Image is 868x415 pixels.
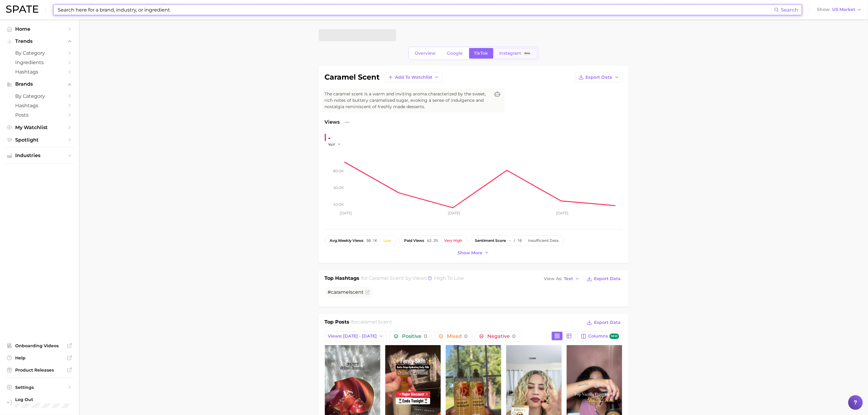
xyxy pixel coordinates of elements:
[330,238,364,243] span: weekly views
[585,275,622,283] button: Export Data
[594,276,621,281] span: Export Data
[325,74,380,81] h1: caramel scent
[361,275,464,283] h2: for by Views
[427,238,438,243] span: 63.3%
[410,48,441,59] a: Overview
[325,331,387,341] button: Views: [DATE] - [DATE]
[5,58,74,67] a: Ingredients
[424,333,427,339] span: 0
[57,5,774,15] input: Search here for a brand, industry, or ingredient
[525,51,530,56] span: Beta
[15,69,64,75] span: Hashtags
[15,26,64,32] span: Home
[15,93,64,99] span: by Category
[328,142,335,147] span: YoY
[5,48,74,58] a: by Category
[404,238,424,243] span: paid views
[402,334,427,339] span: Positive
[333,202,344,207] tspan: 40.0k
[5,383,74,392] a: Settings
[328,334,377,339] span: Views: [DATE] - [DATE]
[325,235,397,246] button: avg.weekly views50.1kLow
[365,290,370,295] button: Flag as miscategorized or irrelevant
[5,353,74,362] a: Help
[328,142,341,147] button: YoY
[325,118,340,126] span: Views
[5,91,74,101] a: by Category
[588,334,619,339] span: Columns
[578,331,622,341] button: Columnsnew
[15,385,64,390] span: Settings
[15,397,84,402] span: Log Out
[543,275,582,283] button: View AsText
[325,275,360,283] h1: Top Hashtags
[609,334,619,339] span: new
[509,238,522,243] span: - / 10
[564,277,573,280] span: Text
[594,320,621,325] span: Export Data
[5,395,74,410] a: Log out. Currently logged in with e-mail jenine.guerriero@givaudan.com.
[325,318,350,328] h1: Top Posts
[5,37,74,46] button: Trends
[15,355,64,361] span: Help
[544,277,562,280] span: View As
[15,125,64,130] span: My Watchlist
[15,60,64,65] span: Ingredients
[345,118,350,126] span: —
[781,7,798,13] span: Search
[415,51,436,56] span: Overview
[469,48,493,59] a: TikTok
[447,334,468,339] span: Mixed
[487,334,516,339] span: Negative
[447,51,463,56] span: Google
[448,211,460,215] tspan: [DATE]
[328,133,345,143] div: -
[15,112,64,118] span: Posts
[358,319,392,325] span: caramel scent
[15,50,64,56] span: by Category
[5,110,74,120] a: Posts
[5,80,74,89] button: Brands
[817,8,830,11] span: Show
[15,81,64,87] span: Brands
[585,318,622,327] button: Export Data
[351,318,392,328] h2: for
[442,48,468,59] a: Google
[331,289,350,295] span: caramel
[556,211,568,215] tspan: [DATE]
[328,289,364,295] span: #
[367,238,377,243] span: 50.1k
[815,6,863,14] button: ShowUS Market
[5,365,74,375] a: Product Releases
[5,341,74,350] a: Onboarding Videos
[512,333,516,339] span: 0
[434,275,464,281] span: high to low
[333,169,344,173] tspan: 80.0k
[5,123,74,132] a: My Watchlist
[499,51,522,56] span: Instagram
[458,250,483,256] span: Show more
[384,238,392,243] div: Low
[475,238,506,243] span: sentiment score
[586,75,612,80] span: Export Data
[385,72,443,82] button: Add to Watchlist
[5,67,74,77] a: Hashtags
[5,24,74,34] a: Home
[15,39,64,44] span: Trends
[15,103,64,108] span: Hashtags
[474,51,488,56] span: TikTok
[340,211,352,215] tspan: [DATE]
[494,48,537,59] a: InstagramBeta
[456,249,491,257] button: Show more
[334,185,344,190] tspan: 60.0k
[5,151,74,160] button: Industries
[369,275,404,281] span: caramel scent
[5,135,74,145] a: Spotlight
[325,91,490,110] span: The caramel scent is a warm and inviting aroma characterized by the sweet, rich notes of buttery ...
[6,5,38,13] img: SPATE
[395,75,433,80] span: Add to Watchlist
[399,235,468,246] button: paid views63.3%Very high
[15,367,64,373] span: Product Releases
[5,101,74,110] a: Hashtags
[528,238,559,243] div: Insufficient Data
